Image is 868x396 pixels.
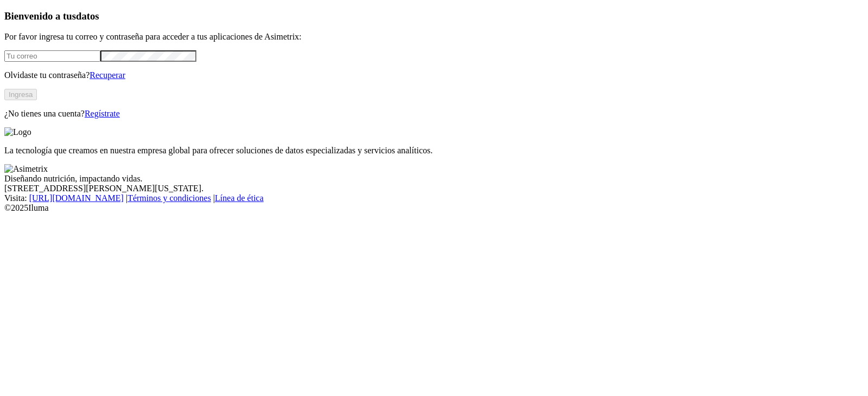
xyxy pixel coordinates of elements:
img: Asimetrix [4,164,48,174]
a: Línea de ética [215,193,264,203]
button: Ingresa [4,89,37,100]
div: [STREET_ADDRESS][PERSON_NAME][US_STATE]. [4,184,864,193]
p: ¿No tienes una cuenta? [4,109,864,119]
p: Por favor ingresa tu correo y contraseña para acceder a tus aplicaciones de Asimetrix: [4,32,864,42]
p: Olvidaste tu contraseña? [4,70,864,80]
input: Tu correo [4,50,100,62]
a: [URL][DOMAIN_NAME] [29,193,124,203]
div: © 2025 Iluma [4,203,864,213]
div: Visita : | | [4,193,864,203]
a: Términos y condiciones [127,193,211,203]
h3: Bienvenido a tus [4,10,864,22]
img: Logo [4,127,31,137]
a: Regístrate [85,109,120,118]
span: datos [76,10,99,22]
p: La tecnología que creamos en nuestra empresa global para ofrecer soluciones de datos especializad... [4,146,864,155]
a: Recuperar [90,70,125,80]
div: Diseñando nutrición, impactando vidas. [4,174,864,184]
